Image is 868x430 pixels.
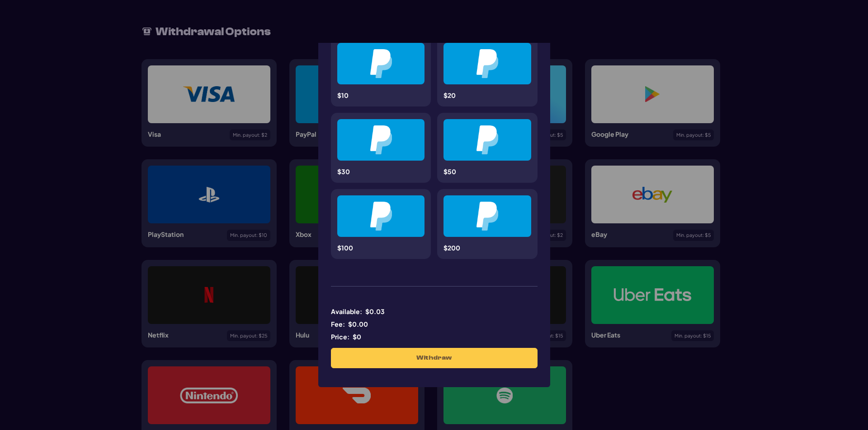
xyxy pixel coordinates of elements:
img: Payment Method [370,202,392,231]
span: Price: [331,332,349,342]
span: $20 [443,91,456,99]
img: Payment Method [370,125,392,154]
span: $30 [337,167,350,176]
span: Available: [331,307,362,316]
span: $10 [337,91,349,99]
img: Payment Method [476,49,498,78]
span: $50 [443,167,456,176]
span: Fee: [331,319,345,329]
span: $ 0.00 [348,319,368,329]
img: Payment Method [370,49,392,78]
img: Payment Method [476,202,498,231]
span: $200 [443,244,460,252]
img: Payment Method [476,125,498,154]
span: $100 [337,244,353,252]
span: $ 0.03 [365,307,385,316]
span: $0 [353,332,361,342]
